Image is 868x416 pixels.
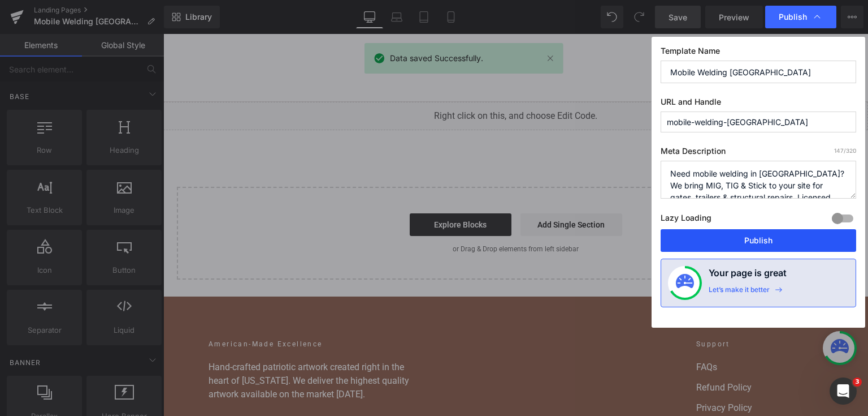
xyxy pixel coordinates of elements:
button: Publish [661,229,856,252]
h2: Support [533,305,659,315]
p: Hand-crafted patriotic artwork created right in the heart of [US_STATE]. We deliver the highest q... [45,327,260,367]
label: URL and Handle [661,97,856,111]
p: or Drag & Drop elements from left sidebar [32,211,674,219]
iframe: Intercom live chat [830,378,857,405]
h2: American-Made Excellence [45,305,260,315]
a: FAQs [533,327,659,340]
a: Add Single Section [357,179,459,202]
label: Lazy Loading [661,211,711,229]
img: onboarding-status.svg [676,274,694,292]
textarea: Need mobile welding in [GEOGRAPHIC_DATA]? We bring MIG, TIG & Stick to your site for gates, trail... [661,161,856,199]
label: Meta Description [661,146,856,161]
div: Let’s make it better [709,285,770,300]
a: Refund Policy [533,347,659,361]
a: Explore Blocks [246,179,348,202]
span: Publish [779,12,807,22]
label: Template Name [661,46,856,61]
span: 3 [853,378,862,387]
a: Privacy Policy [533,367,659,381]
h4: Your page is great [709,266,787,285]
span: 147 [834,147,844,154]
span: /320 [834,147,856,154]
